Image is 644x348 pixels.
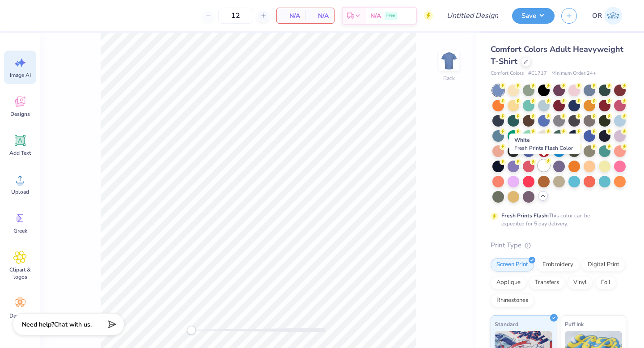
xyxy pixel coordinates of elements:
[582,258,625,272] div: Digital Print
[592,11,602,21] span: OR
[491,294,534,307] div: Rhinestones
[370,11,381,21] span: N/A
[311,11,329,21] span: N/A
[440,52,458,70] img: Back
[529,276,565,289] div: Transfers
[5,266,35,280] span: Clipart & logos
[565,319,584,329] span: Puff Ink
[10,110,30,118] span: Designs
[10,72,31,79] span: Image AI
[54,320,92,329] span: Chat with us.
[491,240,626,250] div: Print Type
[501,212,549,219] strong: Fresh Prints Flash:
[537,258,579,272] div: Embroidery
[512,8,555,24] button: Save
[514,144,573,152] span: Fresh Prints Flash Color
[13,227,27,234] span: Greek
[9,312,31,319] span: Decorate
[495,319,518,329] span: Standard
[604,7,622,25] img: Owen Roetto
[218,8,253,24] input: – –
[528,70,547,77] span: # C1717
[386,13,395,19] span: Free
[595,276,616,289] div: Foil
[443,74,455,82] div: Back
[440,7,505,25] input: Untitled Design
[491,276,526,289] div: Applique
[11,188,29,195] span: Upload
[282,11,300,21] span: N/A
[491,44,623,67] span: Comfort Colors Adult Heavyweight T-Shirt
[9,149,31,157] span: Add Text
[509,134,580,154] div: White
[187,326,196,335] div: Accessibility label
[568,276,593,289] div: Vinyl
[491,70,524,77] span: Comfort Colors
[588,7,626,25] a: OR
[22,320,54,329] strong: Need help?
[491,258,534,272] div: Screen Print
[551,70,596,77] span: Minimum Order: 24 +
[501,212,611,228] div: This color can be expedited for 5 day delivery.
